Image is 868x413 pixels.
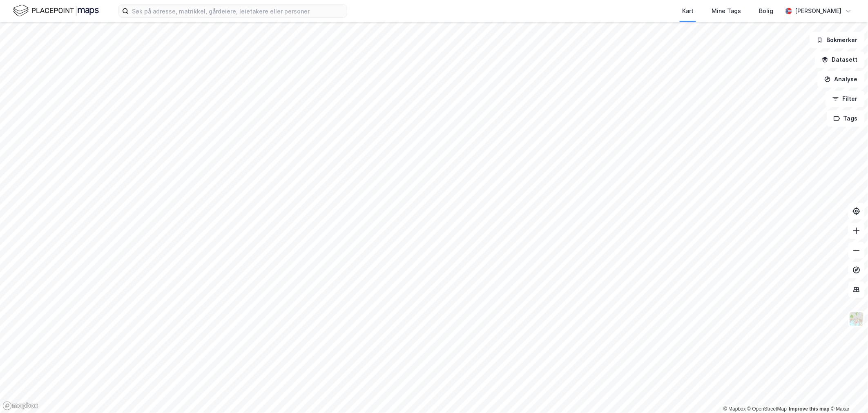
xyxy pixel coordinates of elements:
[849,311,864,327] img: Z
[748,406,787,412] a: OpenStreetMap
[712,6,741,16] div: Mine Tags
[789,406,830,412] a: Improve this map
[682,6,694,16] div: Kart
[827,110,865,127] button: Tags
[827,374,868,413] iframe: Chat Widget
[723,406,746,412] a: Mapbox
[2,401,38,411] a: Mapbox homepage
[759,6,773,16] div: Bolig
[826,91,865,107] button: Filter
[817,71,865,87] button: Analyse
[810,32,865,48] button: Bokmerker
[795,6,842,16] div: [PERSON_NAME]
[129,5,347,17] input: Søk på adresse, matrikkel, gårdeiere, leietakere eller personer
[13,4,99,18] img: logo.f888ab2527a4732fd821a326f86c7f29.svg
[815,51,865,68] button: Datasett
[827,374,868,413] div: Kontrollprogram for chat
